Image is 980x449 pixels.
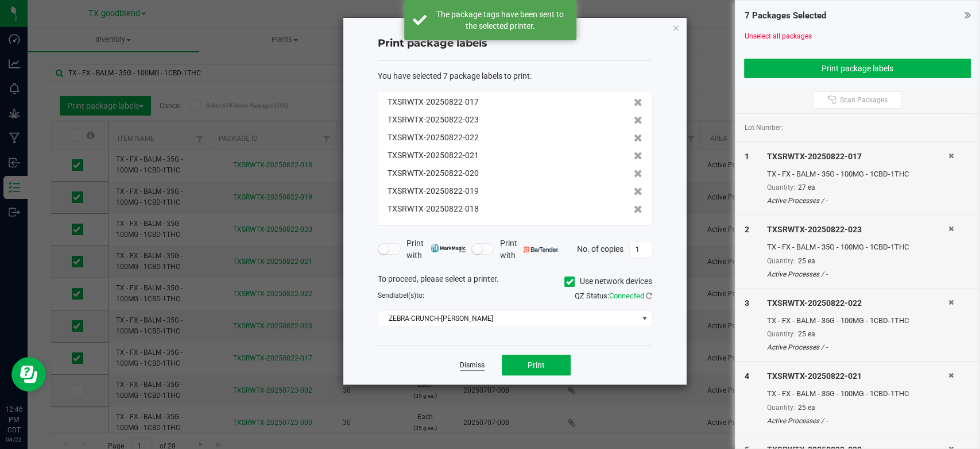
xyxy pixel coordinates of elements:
[378,310,637,327] span: ZEBRA-CRUNCH-[PERSON_NAME]
[767,195,948,206] div: Active Processes / -
[378,291,424,300] span: Send to:
[609,291,644,300] span: Connected
[388,203,479,215] span: TXSRWTX-20250822-018
[767,404,795,412] span: Quantity:
[767,297,948,309] div: TXSRWTX-20250822-022
[393,291,416,300] span: label(s)
[744,298,749,308] span: 3
[798,404,815,412] span: 25 ea
[577,244,623,253] span: No. of copies
[767,151,948,163] div: TXSRWTX-20250822-017
[11,357,46,392] iframe: Resource center
[378,70,652,82] div: :
[767,241,948,253] div: TX - FX - BALM - 35G - 100MG - 1CBD-1THC
[767,370,948,382] div: TXSRWTX-20250822-021
[744,371,749,381] span: 4
[528,360,545,370] span: Print
[767,315,948,327] div: TX - FX - BALM - 35G - 100MG - 1CBD-1THC
[460,360,485,370] a: Dismiss
[767,168,948,180] div: TX - FX - BALM - 35G - 100MG - 1CBD-1THC
[767,269,948,279] div: Active Processes / -
[767,388,948,400] div: TX - FX - BALM - 35G - 100MG - 1CBD-1THC
[767,183,795,191] span: Quantity:
[767,224,948,236] div: TXSRWTX-20250822-023
[767,342,948,352] div: Active Processes / -
[388,167,479,179] span: TXSRWTX-20250822-020
[767,330,795,338] span: Quantity:
[378,36,652,51] h4: Print package labels
[744,225,749,234] span: 2
[798,330,815,338] span: 25 ea
[369,273,661,290] div: To proceed, please select a printer.
[575,291,652,300] span: QZ Status:
[744,152,749,161] span: 1
[798,257,815,265] span: 25 ea
[388,96,479,108] span: TXSRWTX-20250822-017
[388,132,479,144] span: TXSRWTX-20250822-022
[499,237,559,262] span: Print with
[388,185,479,197] span: TXSRWTX-20250822-019
[378,71,530,80] span: You have selected 7 package labels to print
[502,355,571,375] button: Print
[406,237,466,262] span: Print with
[840,95,888,105] span: Scan Packages
[388,149,479,162] span: TXSRWTX-20250822-021
[744,32,811,40] a: Unselect all packages
[744,122,783,133] span: Lot Number:
[524,247,559,252] img: bartender.png
[767,257,795,265] span: Quantity:
[433,9,568,32] div: The package tags have been sent to the selected printer.
[431,244,466,252] img: mark_magic_cybra.png
[767,416,948,426] div: Active Processes / -
[388,114,479,126] span: TXSRWTX-20250822-023
[564,275,652,287] label: Use network devices
[798,183,815,191] span: 27 ea
[744,59,971,78] button: Print package labels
